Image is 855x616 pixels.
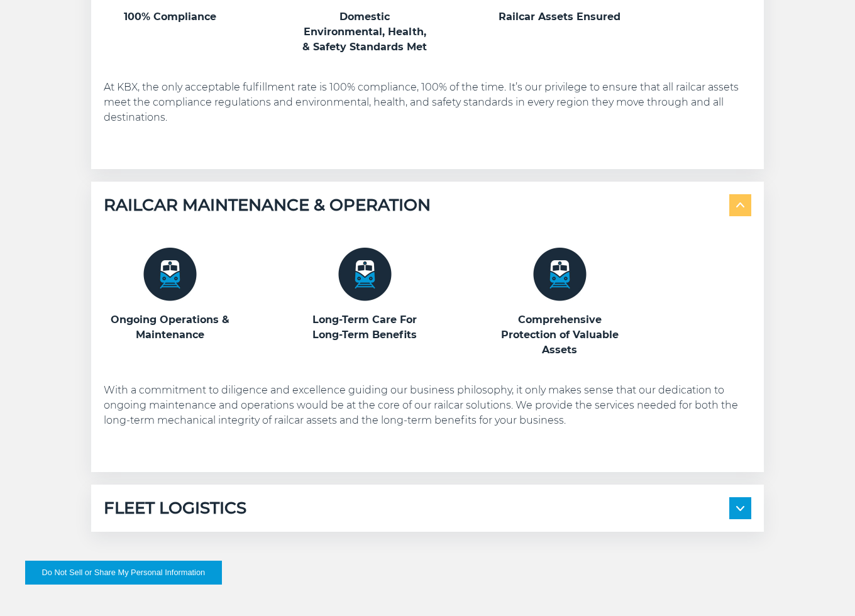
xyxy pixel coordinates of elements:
h3: Railcar Assets Ensured [494,9,626,25]
h5: RAILCAR MAINTENANCE & OPERATION [104,194,431,216]
h5: FLEET LOGISTICS [104,497,246,519]
img: arrow [736,506,744,511]
h3: Domestic Environmental, Health, & Safety Standards Met [299,9,431,55]
h3: Long-Term Care For Long-Term Benefits [299,312,431,343]
p: At KBX, the only acceptable fulfillment rate is 100% compliance, 100% of the time. It’s our privi... [104,80,751,125]
h3: Comprehensive Protection of Valuable Assets [494,312,626,358]
h3: Ongoing Operations & Maintenance [104,312,236,343]
h3: 100% Compliance [104,9,236,25]
p: With a commitment to diligence and excellence guiding our business philosophy, it only makes sens... [104,383,751,428]
button: Do Not Sell or Share My Personal Information [25,561,222,585]
img: arrow [736,203,744,208]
